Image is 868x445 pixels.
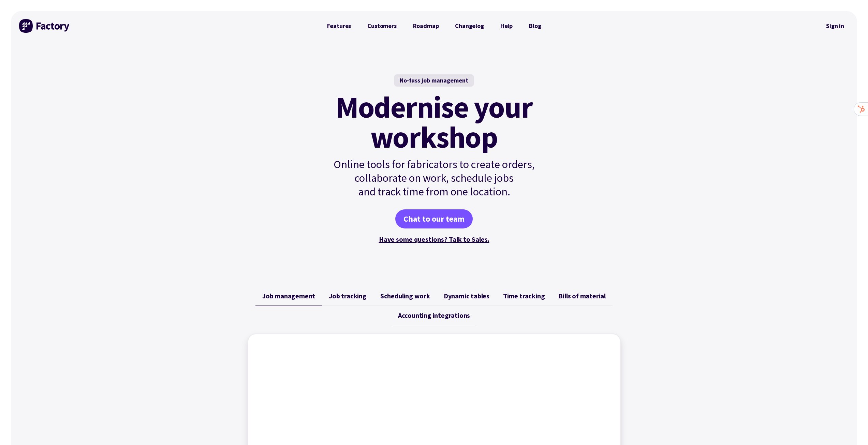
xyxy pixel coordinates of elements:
span: Accounting integrations [398,311,470,320]
mark: Modernise your workshop [336,92,532,152]
a: Roadmap [405,19,447,33]
a: Blog [521,19,549,33]
a: Help [492,19,521,33]
span: Job tracking [329,292,367,300]
nav: Primary Navigation [319,19,549,33]
span: Time tracking [503,292,545,300]
span: Dynamic tables [444,292,489,300]
a: Features [319,19,359,33]
a: Have some questions? Talk to Sales. [379,235,489,243]
a: Customers [359,19,404,33]
a: Chat to our team [395,209,473,228]
img: Factory [19,19,70,33]
a: Sign in [821,18,849,34]
a: Changelog [447,19,492,33]
p: Online tools for fabricators to create orders, collaborate on work, schedule jobs and track time ... [319,158,549,198]
span: Job management [262,292,315,300]
span: Scheduling work [380,292,430,300]
div: No-fuss job management [394,74,474,87]
nav: Secondary Navigation [821,18,849,34]
span: Bills of material [558,292,606,300]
